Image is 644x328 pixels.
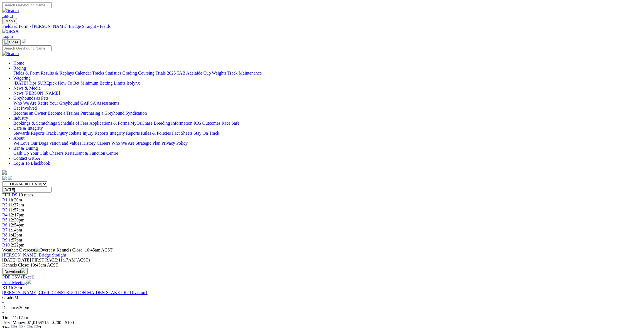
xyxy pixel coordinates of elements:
[92,71,104,75] a: Tracks
[2,238,8,242] a: R9
[2,315,642,320] div: 11:17am
[2,187,52,193] input: Select date
[9,213,25,217] span: 12:17pm
[4,40,18,45] img: Close
[2,248,57,252] span: Weather: Overcast
[89,121,129,125] a: Applications & Forms
[2,170,7,175] img: logo-grsa-white.png
[2,24,642,29] a: Fields & Form - [PERSON_NAME] Bridge Straight - Fields
[13,81,642,86] div: Wagering
[9,203,24,207] span: 11:37am
[13,76,31,80] a: Wagering
[13,151,642,156] div: Bar & Dining
[22,39,26,43] img: logo-grsa-white.png
[2,18,17,24] button: Toggle navigation
[141,131,171,135] a: Rules & Policies
[57,248,112,252] span: Kennels Close: 10:45am ACST
[13,111,46,115] a: Become an Owner
[9,223,25,227] span: 12:54pm
[2,243,10,247] a: R10
[25,91,60,95] a: [PERSON_NAME]
[154,121,192,125] a: Breeding Information
[2,295,14,300] span: Grade:
[2,258,17,262] span: [DATE]
[13,156,40,161] a: Contact GRSA
[49,151,118,156] a: Chasers Restaurant & Function Centre
[2,193,17,197] a: FIELDS
[49,141,81,145] a: Vision and Values
[2,223,8,227] a: R6
[194,121,220,125] a: ICG Outcomes
[161,141,188,145] a: Privacy Policy
[46,131,81,135] a: Track Injury Rebate
[2,305,19,310] span: Distance:
[41,71,74,75] a: Results & Replays
[111,141,134,145] a: Who We Are
[155,71,166,75] a: Trials
[11,243,25,247] span: 2:22pm
[58,121,88,125] a: Schedule of Fees
[13,151,48,156] a: Cash Up Your Club
[194,131,219,135] a: Stay On Track
[13,71,40,75] a: Fields & Form
[9,218,25,222] span: 12:39pm
[9,238,22,242] span: 1:57pm
[2,208,8,212] span: R3
[13,141,642,146] div: About
[126,111,147,115] a: Syndication
[2,233,8,237] a: R8
[2,213,8,217] span: R4
[105,71,121,75] a: Statistics
[21,268,25,273] img: download.svg
[2,275,10,279] a: PDF
[167,71,211,75] a: 2025 TAB Adelaide Cup
[27,280,31,284] img: printer.svg
[75,71,91,75] a: Calendar
[2,8,19,13] img: Search
[13,131,45,135] a: Stewards Reports
[48,111,79,115] a: Become a Trainer
[82,141,96,145] a: History
[2,203,8,207] a: R2
[2,275,642,280] div: Download
[2,268,28,275] button: Download
[40,320,74,325] span: $715 - $200 - $100
[9,233,22,237] span: 1:42pm
[2,45,52,51] input: Search
[2,253,66,257] a: [PERSON_NAME] Bridge Straight
[2,2,52,8] input: Search
[13,141,48,145] a: We Love Our Dogs
[13,81,36,85] a: [DATE] Tips
[221,121,239,125] a: Race Safe
[32,258,90,262] span: 11:17AM(ACST)
[8,176,12,180] img: twitter.svg
[2,305,642,310] div: 300m
[9,208,24,212] span: 11:57am
[13,121,57,125] a: Bookings & Scratchings
[9,198,22,202] span: 1h 20m
[109,131,140,135] a: Integrity Reports
[2,263,642,268] div: Kennels Close: 10:45am ACST
[13,116,28,120] a: Industry
[212,71,226,75] a: Weights
[80,101,119,105] a: GAP SA Assessments
[13,106,37,110] a: Get Involved
[80,81,125,85] a: Minimum Betting Limits
[13,71,642,76] div: Racing
[13,86,41,90] a: News & Media
[13,161,50,166] a: Login To Blackbook
[2,29,19,34] img: GRSA
[18,193,33,197] span: 10 races
[13,91,23,95] a: News
[58,81,80,85] a: How To Bet
[2,295,642,300] div: M
[172,131,192,135] a: Fact Sheets
[2,13,13,18] a: Login
[2,285,8,290] span: R1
